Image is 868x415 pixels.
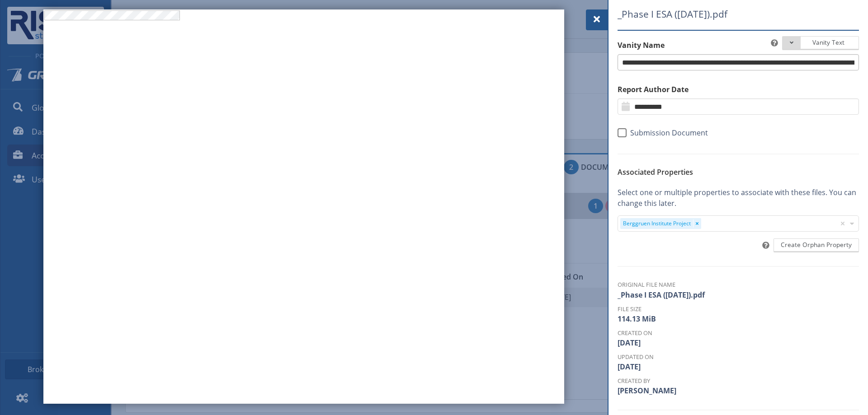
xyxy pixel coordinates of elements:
div: Clear all [838,216,847,231]
dt: Created On [618,329,859,337]
span: Vanity Text [802,38,852,47]
dd: [PERSON_NAME] [618,385,859,396]
dd: _Phase I ESA ([DATE]).pdf [618,289,859,300]
span: Create Orphan Property [781,240,852,249]
span: _Phase I ESA ([DATE]).pdf [618,7,817,21]
h6: Associated Properties [618,168,859,176]
dt: Updated On [618,353,859,361]
label: Report Author Date [618,84,859,95]
span: Submission Document [627,128,708,137]
dd: [DATE] [618,361,859,372]
div: Berggruen Institute Project [623,219,691,228]
button: Create Orphan Property [774,238,859,252]
dt: Created By [618,377,859,385]
label: Vanity Name [618,40,859,51]
dt: Original File Name [618,280,859,289]
p: Select one or multiple properties to associate with these files. You can change this later. [618,187,859,209]
dt: File Size [618,305,859,313]
dd: [DATE] [618,337,859,348]
dd: 114.13 MiB [618,313,859,324]
button: Vanity Text [782,36,859,50]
